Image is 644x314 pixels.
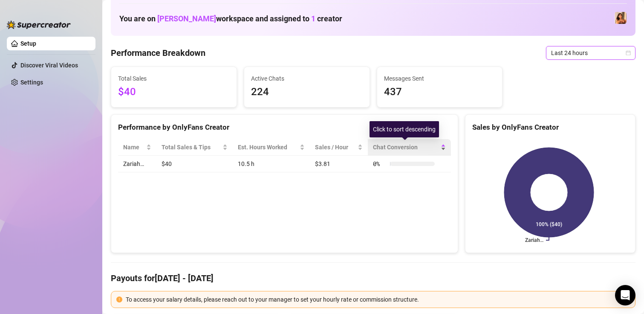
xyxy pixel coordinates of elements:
[111,272,635,284] h4: Payouts for [DATE] - [DATE]
[162,142,221,152] span: Total Sales & Tips
[315,142,356,152] span: Sales / Hour
[156,139,233,156] th: Total Sales & Tips
[615,12,627,24] img: Zariah (@tszariah)
[373,159,387,169] span: 0 %
[20,79,43,86] a: Settings
[615,285,635,305] div: Open Intercom Messenger
[126,295,630,304] div: To access your salary details, please reach out to your manager to set your hourly rate or commis...
[238,142,297,152] div: Est. Hours Worked
[118,156,156,172] td: Zariah…
[118,74,230,83] span: Total Sales
[123,142,144,152] span: Name
[118,122,451,133] div: Performance by OnlyFans Creator
[111,47,205,59] h4: Performance Breakdown
[7,20,71,29] img: logo-BBDzfeDw.svg
[525,237,543,243] text: Zariah…
[233,156,309,172] td: 10.5 h
[368,139,451,156] th: Chat Conversion
[20,62,78,69] a: Discover Viral Videos
[551,47,630,59] span: Last 24 hours
[20,40,36,47] a: Setup
[472,122,628,133] div: Sales by OnlyFans Creator
[310,156,368,172] td: $3.81
[626,50,631,55] span: calendar
[116,297,122,302] span: exclamation-circle
[370,121,439,137] div: Click to sort descending
[251,74,363,83] span: Active Chats
[118,139,156,156] th: Name
[373,142,439,152] span: Chat Conversion
[310,139,368,156] th: Sales / Hour
[118,84,230,100] span: $40
[311,14,315,23] span: 1
[384,74,496,83] span: Messages Sent
[384,84,496,100] span: 437
[156,156,233,172] td: $40
[119,14,342,23] h1: You are on workspace and assigned to creator
[251,84,363,100] span: 224
[157,14,216,23] span: [PERSON_NAME]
